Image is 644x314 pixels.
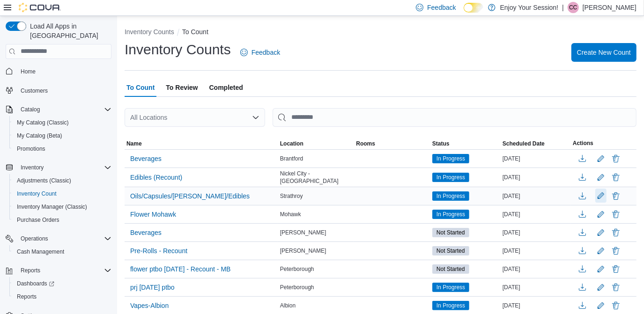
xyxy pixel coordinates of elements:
span: Dashboards [13,278,111,289]
button: Edit count details [595,262,607,276]
span: Customers [21,87,48,95]
div: [DATE] [501,300,571,311]
button: Reports [9,290,115,303]
input: Dark Mode [464,3,483,13]
span: Operations [21,235,48,242]
button: Create New Count [571,43,637,62]
span: My Catalog (Classic) [17,119,69,126]
button: Vapes-Albion [126,299,172,313]
nav: An example of EuiBreadcrumbs [125,27,637,38]
span: Rooms [356,140,375,147]
span: Operations [17,233,111,244]
div: [DATE] [501,153,571,164]
button: Name [125,138,278,149]
span: Dashboards [17,280,54,287]
input: This is a search bar. After typing your query, hit enter to filter the results lower in the page. [273,108,637,127]
div: [DATE] [501,190,571,202]
span: Beverages [130,228,162,237]
p: | [562,2,564,13]
div: Chantel Coates [568,2,579,13]
a: Reports [13,291,40,302]
span: Vapes-Albion [130,301,169,310]
span: Feedback [252,48,280,57]
span: To Count [126,78,155,97]
button: My Catalog (Classic) [9,116,115,129]
span: Nickel City - [GEOGRAPHIC_DATA] [280,170,353,185]
span: In Progress [432,191,469,201]
button: Beverages [126,152,165,166]
a: Feedback [237,43,284,62]
span: In Progress [432,154,469,163]
span: Load All Apps in [GEOGRAPHIC_DATA] [26,22,111,40]
h1: Inventory Counts [125,40,231,59]
a: Dashboards [9,277,115,290]
span: Purchase Orders [17,216,59,224]
span: In Progress [437,154,465,163]
span: Dark Mode [464,13,464,13]
button: Operations [2,232,115,245]
a: Inventory Count [13,188,60,199]
button: Edit count details [595,226,607,240]
a: Promotions [13,143,49,154]
span: Feedback [427,3,456,12]
span: Brantford [280,155,303,162]
button: Inventory [17,162,47,173]
span: [PERSON_NAME] [280,247,326,255]
span: Beverages [130,154,162,163]
div: [DATE] [501,172,571,183]
button: Catalog [2,103,115,116]
button: Status [430,138,501,149]
button: Delete [610,153,622,164]
div: [DATE] [501,227,571,238]
button: Oils/Capsules/[PERSON_NAME]/Edibles [126,189,253,203]
span: Catalog [21,106,40,113]
a: Dashboards [13,278,58,289]
button: Location [278,138,355,149]
span: Completed [209,78,243,97]
button: Open list of options [252,114,259,121]
span: Peterborough [280,265,314,273]
button: Edit count details [595,170,607,184]
a: Home [17,66,39,77]
span: My Catalog (Beta) [13,130,111,141]
button: Home [2,65,115,78]
div: [DATE] [501,263,571,275]
button: Delete [610,300,622,311]
button: Operations [17,233,52,244]
span: In Progress [437,210,465,219]
span: Status [432,140,450,147]
button: Delete [610,282,622,293]
span: Customers [17,85,111,96]
span: Not Started [437,247,465,255]
button: Inventory [2,161,115,174]
div: [DATE] [501,245,571,256]
span: [PERSON_NAME] [280,229,326,236]
span: Create New Count [577,48,631,57]
span: Edibles (Recount) [130,173,182,182]
a: Purchase Orders [13,214,63,226]
span: Reports [13,291,111,302]
button: Promotions [9,142,115,155]
span: Adjustments (Classic) [17,177,71,184]
span: In Progress [437,173,465,182]
button: My Catalog (Beta) [9,129,115,142]
button: Delete [610,263,622,275]
span: Actions [573,139,593,147]
div: [DATE] [501,209,571,220]
span: Reports [21,267,40,274]
button: Inventory Manager (Classic) [9,200,115,213]
a: My Catalog (Beta) [13,130,66,141]
span: Albion [280,302,296,309]
span: In Progress [432,173,469,182]
button: Edit count details [595,244,607,258]
span: Adjustments (Classic) [13,175,111,186]
span: Not Started [437,265,465,273]
span: Mohawk [280,211,301,218]
span: Reports [17,265,111,276]
span: Oils/Capsules/[PERSON_NAME]/Edibles [130,191,250,201]
a: Customers [17,85,52,96]
span: Inventory Manager (Classic) [13,201,111,212]
span: In Progress [437,192,465,200]
button: Delete [610,209,622,220]
a: Cash Management [13,246,68,257]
